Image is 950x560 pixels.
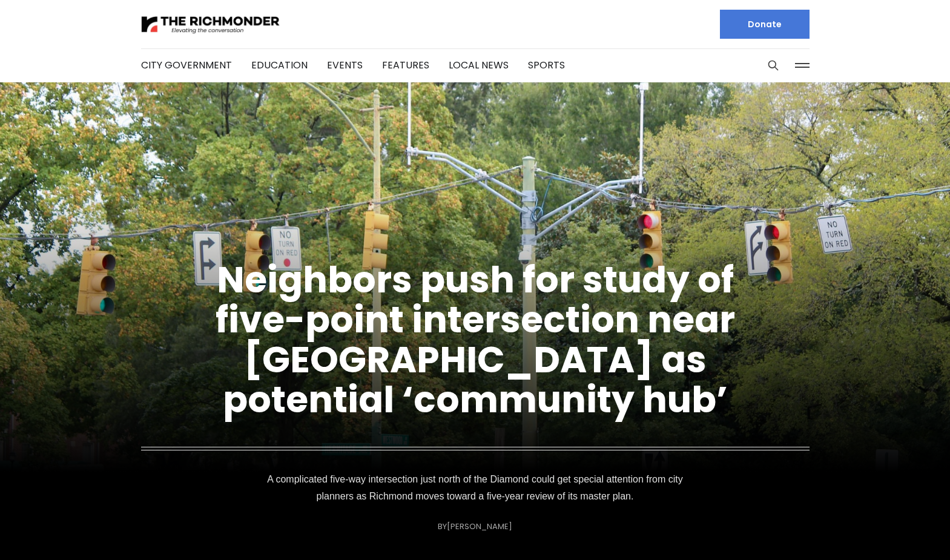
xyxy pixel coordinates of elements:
[260,471,691,505] p: A complicated five-way intersection just north of the Diamond could get special attention from ci...
[251,58,308,72] a: Education
[438,522,512,531] div: By
[141,58,232,72] a: City Government
[848,501,950,560] iframe: portal-trigger
[764,56,782,74] button: Search this site
[447,521,512,532] a: [PERSON_NAME]
[216,254,735,425] a: Neighbors push for study of five-point intersection near [GEOGRAPHIC_DATA] as potential ‘communit...
[382,58,429,72] a: Features
[327,58,363,72] a: Events
[720,10,810,39] a: Donate
[449,58,509,72] a: Local News
[528,58,565,72] a: Sports
[141,14,280,35] img: The Richmonder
